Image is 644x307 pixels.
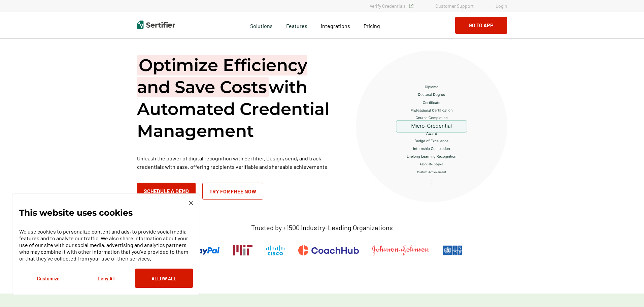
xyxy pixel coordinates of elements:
[443,245,463,255] img: UNDP
[19,228,193,262] p: We use cookies to personalize content and ads, to provide social media features and to analyze ou...
[181,245,219,255] img: PayPal
[250,21,273,29] span: Solutions
[298,245,359,255] img: CoachHub
[135,269,193,288] button: Allow All
[364,21,380,29] a: Pricing
[77,269,135,288] button: Deny All
[19,269,77,288] button: Customize
[286,21,307,29] span: Features
[189,201,193,205] img: Cookie Popup Close
[137,154,339,171] p: Unleash the power of digital recognition with Sertifier. Design, send, and track credentials with...
[455,17,507,34] button: Go to App
[435,3,474,9] a: Customer Support
[137,21,175,29] img: Sertifier | Digital Credentialing Platform
[496,3,507,9] a: Login
[370,3,413,9] a: Verify Credentials
[321,23,350,29] span: Integrations
[266,245,285,255] img: Cisco
[202,183,263,199] a: Try for Free Now
[372,245,429,255] img: Johnson & Johnson
[420,163,443,166] g: Associate Degree
[137,183,196,199] button: Schedule a Demo
[321,21,350,29] a: Integrations
[364,23,380,29] span: Pricing
[137,55,307,97] span: Optimize Efficiency and Save Costs
[19,209,133,216] p: This website uses cookies
[251,223,393,232] p: Trusted by +1500 Industry-Leading Organizations
[137,54,339,142] h1: with Automated Credential Management
[233,245,252,255] img: Massachusetts Institute of Technology
[409,4,413,8] img: Verified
